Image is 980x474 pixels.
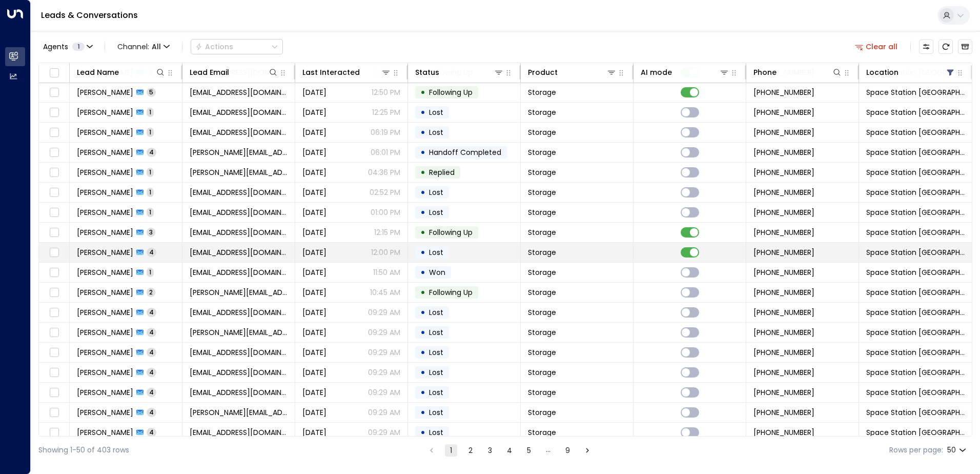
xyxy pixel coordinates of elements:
span: Toggle select row [48,186,60,199]
span: liamharrington58@yahoo.com [190,87,288,97]
p: 09:29 AM [368,407,400,418]
nav: pagination navigation [425,444,594,457]
span: caroline_tetley@hotmail.com [190,287,288,298]
div: • [420,244,425,261]
span: Ross McClarence [77,227,133,238]
p: 12:15 PM [374,227,400,238]
div: Lead Name [77,66,119,78]
span: j.bagnall90@gmail.com [190,427,288,438]
div: • [420,84,425,101]
span: flynn.andrew@sky.com [190,147,288,157]
span: 4 [147,388,156,397]
span: Toggle select row [48,246,60,259]
span: Sep 20, 2025 [302,247,326,258]
button: Channel:All [113,39,174,54]
span: Storage [528,327,556,338]
span: Toggle select row [48,166,60,179]
span: Storage [528,407,556,418]
span: Space Station Doncaster [866,227,965,238]
span: Toggle select row [48,306,60,319]
span: Sep 20, 2025 [302,307,326,318]
button: Go to page 4 [503,444,516,457]
p: 09:29 AM [368,307,400,318]
span: Following Up [429,287,473,298]
span: Space Station Doncaster [866,147,965,157]
span: Sep 20, 2025 [302,147,326,157]
span: emmap.1976@yahoo.co.uk [190,347,288,358]
p: 09:29 AM [368,387,400,398]
div: Button group with a nested menu [191,39,283,54]
span: Lost [429,107,443,117]
p: 09:29 AM [368,367,400,378]
span: All [152,43,161,51]
span: Sandra Dignan [77,187,133,197]
div: • [420,324,425,341]
span: Space Station Doncaster [866,327,965,338]
span: Sep 20, 2025 [302,167,326,177]
span: Wayne Broadley [77,387,133,398]
span: Lost [429,347,443,358]
span: Storage [528,187,556,197]
span: Storage [528,247,556,258]
span: Caroline Tetley [77,287,133,298]
span: bloggo907@gmail.com [190,187,288,197]
div: Last Interacted [302,66,391,78]
span: Sep 20, 2025 [302,387,326,398]
span: Storage [528,107,556,117]
span: Handoff Completed [429,147,501,157]
button: Archived Leads [958,39,972,54]
span: +447592156269 [753,127,814,137]
span: 4 [147,368,156,377]
span: Toggle select row [48,426,60,439]
span: Following Up [429,227,473,238]
p: 09:29 AM [368,427,400,438]
p: 12:25 PM [372,107,400,117]
span: Andy Flynn [77,147,133,157]
p: 06:01 PM [371,147,400,157]
div: • [420,144,425,161]
span: Refresh [938,39,953,54]
span: 5 [147,88,156,96]
span: Sep 21, 2025 [302,87,326,97]
span: Emma Pearson [77,347,133,358]
span: gemma_cropley@hotmail.com [190,267,288,278]
span: Tia Wilkins [77,307,133,318]
p: 09:29 AM [368,347,400,358]
button: Go to page 3 [484,444,496,457]
span: Channel: [113,39,174,54]
span: Michael Bath [77,407,133,418]
div: • [420,224,425,241]
span: Space Station Doncaster [866,167,965,177]
span: Toggle select row [48,146,60,159]
span: Storage [528,207,556,218]
span: Won [429,267,445,278]
span: +447340375679 [753,87,814,97]
span: Liam Harrington [77,87,133,97]
span: +447482399994 [753,187,814,197]
button: Go to page 5 [523,444,535,457]
span: Mandy Selwood [77,367,133,378]
span: Space Station Doncaster [866,387,965,398]
span: Sep 20, 2025 [302,347,326,358]
span: Lost [429,427,443,438]
p: 09:29 AM [368,327,400,338]
span: Storage [528,367,556,378]
span: Storage [528,287,556,298]
p: 10:45 AM [370,287,400,298]
span: Space Station Doncaster [866,367,965,378]
span: Space Station Doncaster [866,107,965,117]
span: Lost [429,207,443,218]
span: Toggle select all [48,67,60,80]
span: Space Station Doncaster [866,87,965,97]
p: 02:52 PM [370,187,400,197]
label: Rows per page: [889,445,943,456]
span: +447393223571 [753,147,814,157]
div: Status [415,66,504,78]
span: 1 [72,43,85,51]
p: 01:00 PM [371,207,400,218]
span: Space Station Doncaster [866,127,965,137]
div: Location [866,66,955,78]
button: page 1 [445,444,457,457]
span: 1 [147,188,154,196]
span: Space Station Doncaster [866,247,965,258]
